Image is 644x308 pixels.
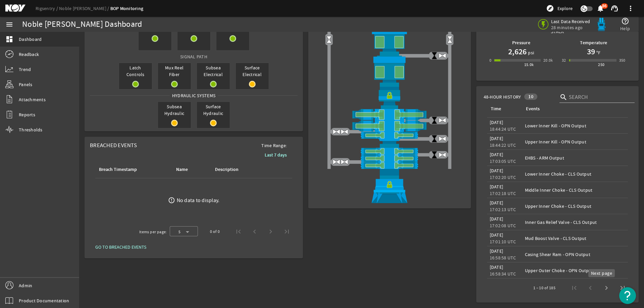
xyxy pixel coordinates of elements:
[598,280,614,296] button: Next page
[19,297,69,304] span: Product Documentation
[491,105,501,113] div: Time
[210,228,220,235] div: 0 of 0
[619,57,626,64] div: 350
[259,149,292,161] button: Last 7 days
[484,94,521,100] span: 48-Hour History
[438,52,446,60] img: ValveOpen.png
[490,271,516,277] legacy-datetime-component: 16:58:34 UTC
[19,111,35,118] span: Reports
[490,239,516,245] legacy-datetime-component: 17:01:10 UTC
[322,87,457,109] img: RiserConnectorLock.png
[490,232,503,238] legacy-datetime-component: [DATE]
[557,5,573,12] span: Explore
[490,135,503,141] legacy-datetime-component: [DATE]
[19,81,33,88] span: Panels
[525,138,625,145] div: Upper Inner Kill - OPN Output
[525,235,625,242] div: Mud Boost Valve - CLS Output
[524,61,534,68] div: 15.0k
[508,46,527,57] h1: 2,626
[621,17,629,25] mat-icon: help_outline
[587,46,595,57] h1: 39
[490,168,503,174] legacy-datetime-component: [DATE]
[5,20,13,28] mat-icon: menu
[595,18,608,31] img: Bluepod.svg
[526,105,540,113] div: Events
[490,158,516,164] legacy-datetime-component: 17:03:05 UTC
[19,126,43,133] span: Thresholds
[551,24,590,30] span: 28 minutes ago
[490,174,516,180] legacy-datetime-component: 17:02:20 UTC
[525,105,623,113] div: Events
[595,49,601,56] span: °F
[19,96,46,103] span: Attachments
[176,166,188,173] div: Name
[525,219,625,226] div: Inner Gas Relief Valve - CLS Output
[438,135,446,143] img: ValveOpen.png
[525,267,625,274] div: Upper Outer Choke - OPN Output
[340,158,348,166] img: ValveOpen.png
[569,93,629,101] input: Search
[438,151,446,159] img: ValveOpen.png
[340,128,348,136] img: ValveOpen.png
[236,63,269,79] span: Surface Electrical
[512,40,530,46] b: Pressure
[90,241,152,253] button: GO TO BREACHED EVENTS
[546,4,554,12] mat-icon: explore
[119,63,152,79] span: Latch Controls
[490,119,503,125] legacy-datetime-component: [DATE]
[59,5,110,11] a: Noble [PERSON_NAME]
[158,63,191,79] span: Mux Reel Fiber
[180,54,207,60] span: Signal Path
[598,61,604,68] div: 250
[490,200,503,206] legacy-datetime-component: [DATE]
[168,197,175,204] mat-icon: error_outline
[525,251,625,258] div: Casing Shear Ram - OPN Output
[490,105,517,113] div: Time
[158,102,191,118] span: Subsea Hydraulic
[490,190,516,196] legacy-datetime-component: 17:02:18 UTC
[322,148,457,155] img: PipeRamOpen.png
[490,206,516,212] legacy-datetime-component: 17:02:13 UTC
[430,151,438,159] img: ValveClose.png
[597,5,604,12] button: 86
[197,63,230,79] span: Subsea Electrical
[95,244,146,250] span: GO TO BREACHED EVENTS
[620,25,630,32] span: Help
[446,36,454,44] img: Valve2Open.png
[22,21,142,28] div: Noble [PERSON_NAME] Dashboard
[490,126,516,132] legacy-datetime-component: 18:44:24 UTC
[543,57,553,64] div: 20.0k
[332,158,340,166] img: ValveOpen.png
[525,155,625,161] div: EHBS - ARM Output
[322,120,457,132] img: ShearRamOpen.png
[110,5,144,12] a: BOP Monitoring
[256,142,292,149] span: Time Range:
[19,66,31,73] span: Trend
[215,166,238,173] div: Description
[322,162,457,169] img: PipeRamOpen.png
[322,24,457,56] img: UpperAnnularOpen.png
[489,57,491,64] div: 0
[596,4,604,12] mat-icon: notifications
[322,132,457,139] img: PipeRamOpen.png
[490,255,516,261] legacy-datetime-component: 16:58:58 UTC
[139,229,167,235] div: Items per page:
[533,285,555,291] div: 1 – 10 of 185
[99,166,137,173] div: Breach Timestamp
[322,109,457,120] img: ShearRamOpen.png
[430,52,438,60] img: ValveClose.png
[490,264,503,270] legacy-datetime-component: [DATE]
[430,135,438,143] img: ValveClose.png
[525,203,625,209] div: Upper Inner Choke - CLS Output
[322,169,457,203] img: WellheadConnectorLock.png
[36,5,59,11] a: Rigsentry
[430,116,438,124] img: ValveClose.png
[98,166,167,173] div: Breach Timestamp
[543,3,575,14] button: Explore
[19,282,32,289] span: Admin
[610,4,619,12] mat-icon: support_agent
[524,94,537,100] div: 10
[490,184,503,190] legacy-datetime-component: [DATE]
[490,142,516,148] legacy-datetime-component: 18:44:22 UTC
[438,116,446,124] img: ValveOpen.png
